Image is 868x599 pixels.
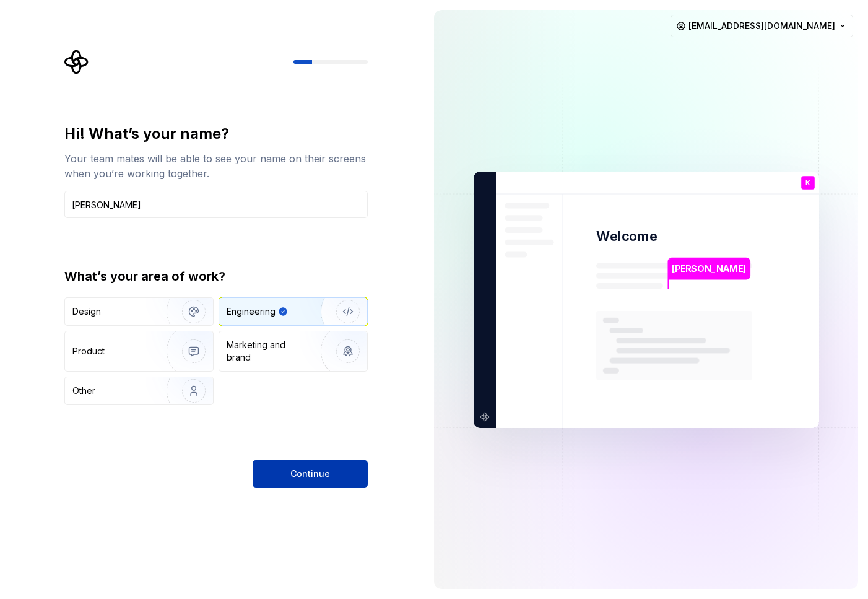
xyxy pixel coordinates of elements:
p: K [805,179,810,186]
svg: Supernova Logo [64,50,89,74]
div: Engineering [227,305,276,318]
p: Welcome [596,227,657,245]
div: Hi! What’s your name? [64,124,368,144]
div: Marketing and brand [227,339,310,364]
div: Your team mates will be able to see your name on their screens when you’re working together. [64,151,368,181]
input: Han Solo [64,191,368,218]
button: Continue [253,460,368,488]
p: [PERSON_NAME] [672,261,746,275]
span: Continue [290,468,330,480]
button: [EMAIL_ADDRESS][DOMAIN_NAME] [671,15,853,37]
span: [EMAIL_ADDRESS][DOMAIN_NAME] [688,20,835,32]
div: Other [72,385,95,397]
div: Design [72,305,101,318]
div: What’s your area of work? [64,268,368,285]
div: Product [72,345,105,357]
